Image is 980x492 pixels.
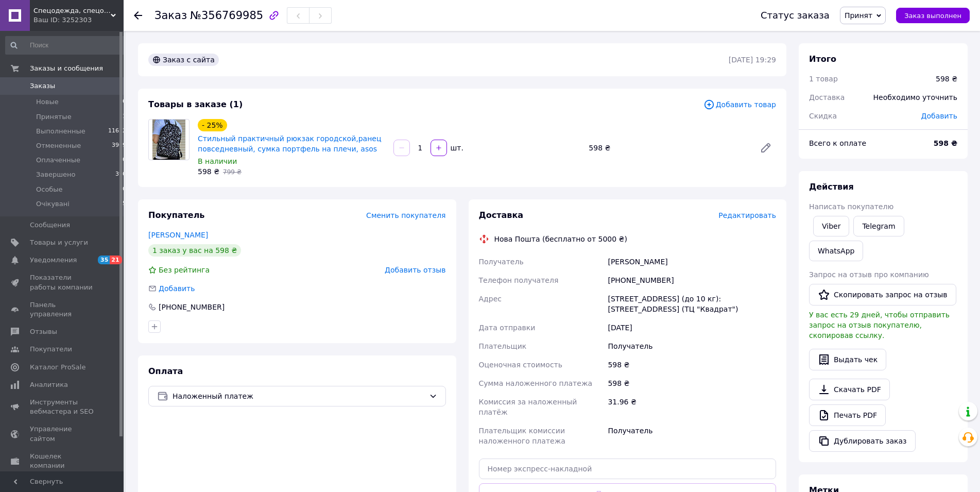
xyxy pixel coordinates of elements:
span: 598 ₴ [198,167,219,176]
a: Редактировать [755,138,776,158]
span: Покупатель [148,210,204,220]
a: [PERSON_NAME] [148,231,208,239]
span: Сменить покупателя [366,211,445,219]
a: Viber [813,216,849,236]
span: Выполненные [36,127,85,136]
span: 1 [123,112,126,122]
span: 799 ₴ [223,168,242,176]
span: Инструменты вебмастера и SEO [30,398,95,416]
div: 31.96 ₴ [606,393,778,421]
span: Плательщик [479,342,527,350]
span: Добавить [159,284,195,293]
span: Комиссия за наложенный платёж [479,398,577,416]
span: Заказы и сообщения [30,64,103,73]
span: Дата отправки [479,324,536,332]
span: Написать покупателю [809,202,893,211]
span: Кошелек компании [30,452,95,470]
span: Итого [809,54,836,64]
span: У вас есть 29 дней, чтобы отправить запрос на отзыв покупателю, скопировав ссылку. [809,311,950,340]
a: Печать PDF [809,404,886,426]
span: Оценочная стоимость [479,361,563,369]
div: Вернуться назад [134,10,142,21]
span: Очікувані [36,199,70,209]
span: Добавить [921,112,957,120]
div: Заказ с сайта [148,54,219,66]
span: Оплаченные [36,156,80,165]
input: Номер экспресс-накладной [479,459,777,479]
span: Запрос на отзыв про компанию [809,270,929,279]
time: [DATE] 19:29 [729,56,776,64]
a: Стильный практичный рюкзак городской,ранец повседневный, сумка портфель на плечи, asos [198,134,381,153]
span: Сумма наложенного платежа [479,379,593,387]
span: Адрес [479,295,502,303]
span: Заказ [154,9,187,22]
div: Статус заказа [761,10,830,21]
div: 598 ₴ [606,355,778,374]
span: Уведомления [30,256,77,265]
span: Телефон получателя [479,276,559,284]
a: Скачать PDF [809,379,890,400]
span: Отмененные [36,141,81,150]
span: 1 товар [809,75,838,83]
span: Панель управления [30,300,95,319]
div: Ваш ID: 3252303 [33,15,124,25]
a: Telegram [853,216,904,236]
div: 1 заказ у вас на 598 ₴ [148,244,241,257]
span: 21 [110,256,122,264]
span: Товары в заказе (1) [148,99,243,109]
span: Добавить товар [703,99,776,110]
span: Заказ выполнен [904,12,961,20]
div: Получатель [606,421,778,450]
span: Аналитика [30,380,68,389]
span: Добавить отзыв [385,266,445,274]
span: Всего к оплате [809,139,866,147]
div: Получатель [606,337,778,355]
div: 598 ₴ [584,141,751,155]
div: [PERSON_NAME] [606,252,778,271]
button: Выдать чек [809,349,886,370]
img: Стильный практичный рюкзак городской,ранец повседневный, сумка портфель на плечи, asos [152,120,186,160]
span: Плательщик комиссии наложенного платежа [479,427,565,445]
span: 0 [123,97,126,107]
span: Сообщения [30,220,70,230]
span: 0 [123,185,126,194]
span: 3909 [112,141,126,150]
b: 598 ₴ [934,139,957,147]
div: [PHONE_NUMBER] [158,302,226,312]
span: Скидка [809,112,837,120]
span: №356769985 [190,9,263,22]
span: В наличии [198,157,237,165]
span: Наложенный платеж [173,391,425,402]
span: 11652 [108,127,126,136]
span: Получатель [479,258,524,266]
span: Принят [845,11,872,20]
span: Завершено [36,170,76,179]
span: Редактировать [718,211,776,219]
button: Дублировать заказ [809,430,916,452]
span: Каталог ProSale [30,363,85,372]
span: Отзывы [30,327,57,336]
span: Без рейтинга [159,266,210,274]
button: Скопировать запрос на отзыв [809,284,956,306]
span: 0 [123,156,126,165]
span: Принятые [36,112,72,122]
div: - 25% [198,119,227,131]
span: Спецодежда, спецобувь и средства индивидуальной защиты. Прямой поставщик из Европы! Оптом и розница [33,6,111,15]
div: Необходимо уточнить [867,86,964,109]
input: Поиск [5,36,127,55]
a: WhatsApp [809,241,863,261]
span: Заказы [30,81,55,91]
span: Оплата [148,366,183,376]
span: Показатели работы компании [30,273,95,292]
span: Действия [809,182,854,192]
span: Товары и услуги [30,238,88,247]
span: Доставка [809,93,845,101]
span: Доставка [479,210,524,220]
span: 5 [123,199,126,209]
div: [PHONE_NUMBER] [606,271,778,290]
span: Управление сайтом [30,425,95,443]
span: 390 [115,170,126,179]
span: Новые [36,97,59,107]
span: 35 [98,256,110,264]
div: [STREET_ADDRESS] (до 10 кг): [STREET_ADDRESS] (ТЦ "Квадрат") [606,290,778,318]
